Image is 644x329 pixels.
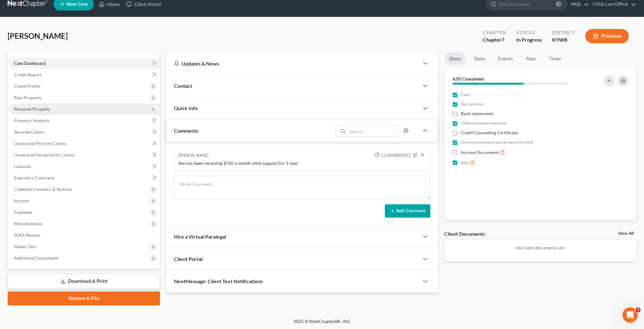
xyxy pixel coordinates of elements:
span: Client Portal [174,256,203,262]
span: Titles to motor vehicles [461,120,507,126]
span: Bills [461,160,469,166]
a: Property Analysis [9,115,160,126]
span: Real Property [14,95,41,100]
span: 11:00AM[DATE] [381,152,410,158]
span: Quick Info [174,105,198,111]
button: Add Comment [385,204,430,218]
span: Miscellaneous [14,221,42,226]
a: Lawsuits [9,161,160,172]
span: Unsecured Nonpriority Claims [14,152,75,157]
span: New Case [66,2,88,7]
a: Review & File [8,291,160,305]
a: Unsecured Nonpriority Claims [9,149,160,161]
span: Codebtors Insiders & Notices [14,186,72,192]
a: Tasks [468,52,490,65]
span: Personal Property [14,106,50,112]
a: Timer [544,52,566,65]
span: Income [14,198,29,203]
span: Bank statements [461,110,494,117]
span: Contact [174,83,192,89]
span: Property Analysis [14,118,49,123]
span: Client Profile [14,83,40,89]
a: Unsecured Priority Claims [9,138,160,149]
span: Credit Counseling Certificate [461,129,518,136]
a: Executory Contracts [9,172,160,184]
input: Search... [347,126,398,136]
span: Comments [174,128,198,134]
span: Lawsuits [14,164,31,169]
span: Hire a Virtual Paralegal [174,234,226,240]
iframe: Intercom live chat [622,307,638,323]
span: SOFA Review [14,232,40,238]
div: In Progress [516,36,542,44]
span: 7 [502,37,504,43]
span: Credit Report [14,72,41,77]
span: Secured Claims [14,129,45,135]
div: She has been receiving $550 a month child support for 1 year. [178,160,426,166]
span: Means Test [14,244,36,249]
div: Chapter [483,29,506,36]
span: NextMessage: Client Text Notifications [174,278,263,284]
span: [PERSON_NAME] [8,31,68,40]
a: Secured Claims [9,126,160,138]
span: Drivers license & social security card [461,139,533,145]
a: Docs [444,52,466,65]
span: Case Dashboard [14,60,46,66]
p: No client documents yet. [449,245,631,251]
div: Updates & News [174,60,411,67]
a: View All [618,231,634,236]
a: Fees [521,52,541,65]
strong: 62% Completed [453,76,484,81]
div: Status [516,29,542,36]
a: Case Dashboard [9,58,160,69]
a: Download & Print [8,274,160,289]
div: District [552,29,575,36]
span: Additional Documents [14,255,59,261]
span: 3 [635,307,641,312]
div: KYWB [552,36,575,44]
span: Tax returns [461,101,483,107]
span: Income Documents [461,149,499,156]
span: Unsecured Priority Claims [14,141,66,146]
span: Executory Contracts [14,175,55,180]
a: SOFA Review [9,229,160,241]
span: Expenses [14,209,32,215]
a: Credit Report [9,69,160,80]
div: Chapter [483,36,506,44]
div: [PERSON_NAME] [178,152,208,159]
button: Preview [585,29,629,43]
span: Fees [461,91,470,98]
a: Events [493,52,518,65]
div: Client Documents [444,230,485,237]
